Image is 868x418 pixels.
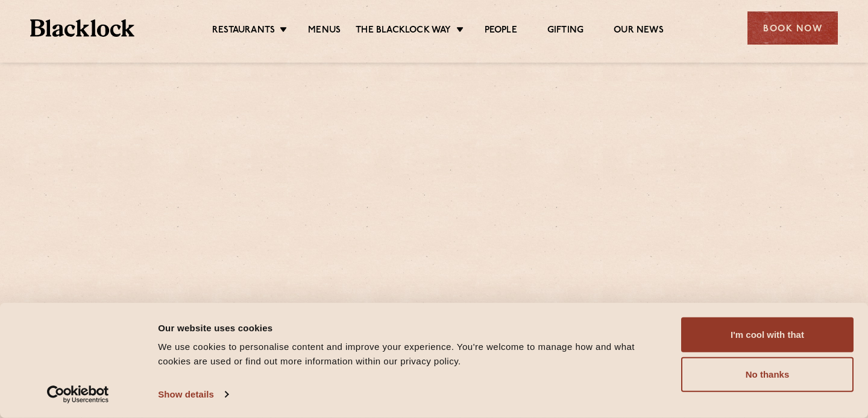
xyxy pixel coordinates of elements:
[485,25,517,38] a: People
[25,385,131,404] a: Usercentrics Cookiebot - opens in a new window
[547,25,583,38] a: Gifting
[158,320,667,335] div: Our website uses cookies
[158,385,228,404] a: Show details
[212,25,275,38] a: Restaurants
[614,25,664,38] a: Our News
[747,11,838,45] div: Book Now
[356,25,451,38] a: The Blacklock Way
[681,317,854,352] button: I'm cool with that
[681,357,854,392] button: No thanks
[30,19,134,37] img: BL_Textured_Logo-footer-cropped.svg
[158,340,667,369] div: We use cookies to personalise content and improve your experience. You're welcome to manage how a...
[308,25,341,38] a: Menus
